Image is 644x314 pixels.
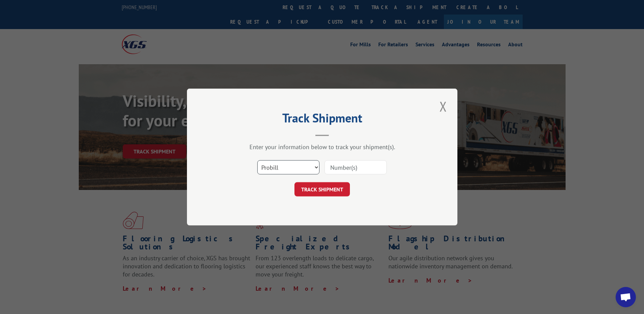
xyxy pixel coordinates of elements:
[616,287,636,307] a: Open chat
[437,97,449,116] button: Close modal
[294,182,350,196] button: TRACK SHIPMENT
[325,160,387,174] input: Number(s)
[221,143,424,151] div: Enter your information below to track your shipment(s).
[221,113,424,126] h2: Track Shipment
